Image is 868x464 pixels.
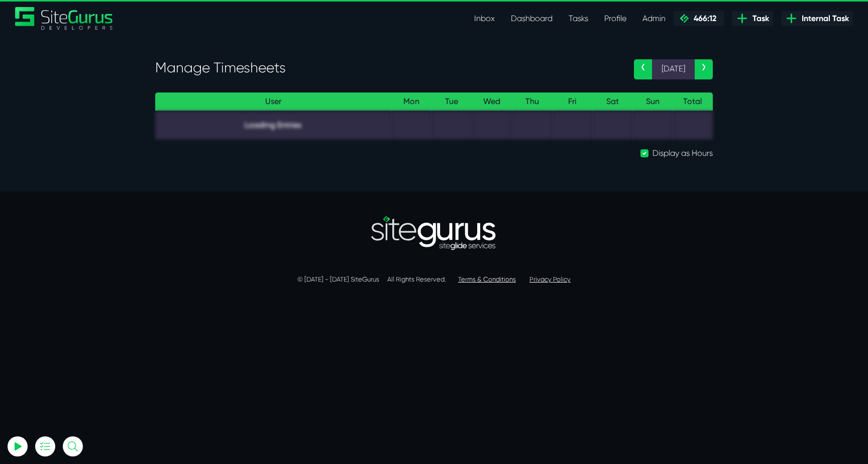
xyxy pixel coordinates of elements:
[674,11,724,26] a: 466:12
[652,59,695,79] span: [DATE]
[552,92,592,111] th: Fri
[503,9,561,29] a: Dashboard
[529,275,571,283] a: Privacy Policy
[561,9,596,29] a: Tasks
[673,92,713,111] th: Total
[155,59,619,76] h3: Manage Timesheets
[596,9,634,29] a: Profile
[632,92,673,111] th: Sun
[781,11,853,26] a: Internal Task
[155,92,391,111] th: User
[466,9,503,29] a: Inbox
[653,147,713,159] label: Display as Hours
[690,14,716,23] span: 466:12
[732,11,773,26] a: Task
[512,92,552,111] th: Thu
[155,111,391,139] td: Loading Entries
[431,92,472,111] th: Tue
[695,59,713,79] a: ›
[634,59,652,79] a: ‹
[15,7,114,30] a: SiteGurus
[15,7,114,30] img: Sitegurus Logo
[472,92,512,111] th: Wed
[155,274,713,285] p: © [DATE] - [DATE] SiteGurus All Rights Reserved.
[592,92,632,111] th: Sat
[634,9,674,29] a: Admin
[748,13,769,25] span: Task
[458,275,516,283] a: Terms & Conditions
[391,92,431,111] th: Mon
[798,13,849,25] span: Internal Task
